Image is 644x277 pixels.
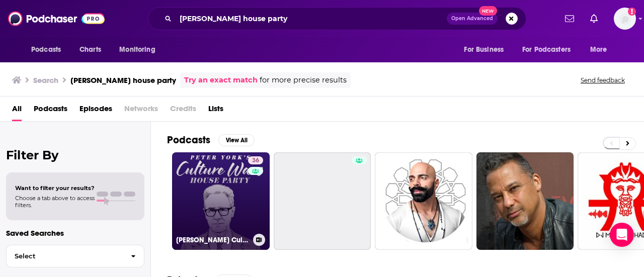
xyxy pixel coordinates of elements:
[248,156,263,164] a: 36
[167,134,210,146] h2: Podcasts
[167,134,255,146] a: PodcastsView All
[614,8,636,30] button: Show profile menu
[119,43,155,57] span: Monitoring
[15,195,95,209] span: Choose a tab above to access filters.
[8,9,105,28] img: Podchaser - Follow, Share and Rate Podcasts
[516,40,585,59] button: open menu
[561,10,578,27] a: Show notifications dropdown
[451,16,493,21] span: Open Advanced
[628,8,636,16] svg: Add a profile image
[79,43,101,57] span: Charts
[6,245,144,267] button: Select
[15,184,95,192] span: Want to filter your results?
[6,148,144,162] h2: Filter By
[73,40,107,59] a: Charts
[479,6,497,16] span: New
[148,7,526,30] div: Search podcasts, credits, & more...
[457,40,516,59] button: open menu
[124,101,158,121] span: Networks
[24,40,74,59] button: open menu
[170,101,196,121] span: Credits
[6,228,144,238] p: Saved Searches
[614,8,636,30] span: Logged in as mdekoning
[172,152,270,250] a: 36[PERSON_NAME] Culture Wars House Party
[31,43,61,57] span: Podcasts
[260,74,347,86] span: for more precise results
[112,40,168,59] button: open menu
[583,40,620,59] button: open menu
[218,134,255,146] button: View All
[176,236,249,244] h3: [PERSON_NAME] Culture Wars House Party
[522,43,571,57] span: For Podcasters
[7,253,123,259] span: Select
[464,43,504,57] span: For Business
[79,101,112,121] a: Episodes
[578,76,628,84] button: Send feedback
[184,74,258,86] a: Try an exact match
[33,75,58,85] h3: Search
[12,101,22,121] a: All
[70,75,176,85] h3: [PERSON_NAME] house party
[614,8,636,30] img: User Profile
[590,43,607,57] span: More
[252,156,259,166] span: 36
[176,11,447,27] input: Search podcasts, credits, & more...
[586,10,602,27] a: Show notifications dropdown
[34,101,67,121] a: Podcasts
[447,13,498,25] button: Open AdvancedNew
[208,101,223,121] a: Lists
[610,223,634,247] div: Open Intercom Messenger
